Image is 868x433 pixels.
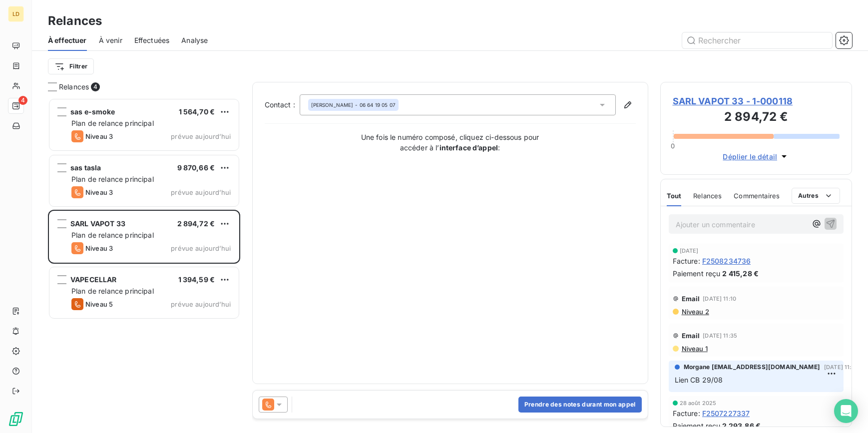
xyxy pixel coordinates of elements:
[48,58,94,74] button: Filtrer
[99,35,122,45] span: À venir
[311,101,396,108] div: - 06 64 19 05 07
[70,107,115,116] span: sas e-smoke
[8,411,24,427] img: Logo LeanPay
[680,248,699,254] span: [DATE]
[439,143,498,152] strong: interface d’appel
[673,108,840,128] h3: 2 894,72 €
[702,408,750,419] span: F2507227337
[673,421,721,431] span: Paiement reçu
[171,132,231,140] span: prévue aujourd’hui
[723,151,777,162] span: Déplier le détail
[8,6,24,22] div: LD
[722,268,759,279] span: 2 415,28 €
[720,151,792,162] button: Déplier le détail
[71,287,154,295] span: Plan de relance principal
[734,192,780,200] span: Commentaires
[59,82,89,92] span: Relances
[70,275,117,284] span: VAPECELLAR
[673,268,721,279] span: Paiement reçu
[311,101,354,108] span: [PERSON_NAME]
[91,82,100,91] span: 4
[265,100,300,110] label: Contact :
[673,256,700,266] span: Facture :
[48,35,87,45] span: À effectuer
[48,12,102,30] h3: Relances
[18,96,27,105] span: 4
[518,397,642,413] button: Prendre des notes durant mon appel
[177,163,215,172] span: 9 870,66 €
[681,345,708,353] span: Niveau 1
[171,188,231,196] span: prévue aujourd’hui
[682,295,700,303] span: Email
[70,163,101,172] span: sas tasla
[71,175,154,183] span: Plan de relance principal
[673,94,840,108] span: SARL VAPOT 33 - 1-000118
[792,188,840,204] button: Autres
[85,244,113,252] span: Niveau 3
[85,300,113,308] span: Niveau 5
[834,399,858,423] div: Open Intercom Messenger
[667,192,682,200] span: Tout
[693,192,722,200] span: Relances
[702,256,751,266] span: F2508234736
[71,231,154,239] span: Plan de relance principal
[171,300,231,308] span: prévue aujourd’hui
[680,400,717,406] span: 28 août 2025
[703,296,736,302] span: [DATE] 11:10
[682,32,832,48] input: Rechercher
[181,35,208,45] span: Analyse
[682,332,700,340] span: Email
[178,275,215,284] span: 1 394,59 €
[675,376,723,384] span: Lien CB 29/08
[703,333,737,339] span: [DATE] 11:35
[85,188,113,196] span: Niveau 3
[824,364,859,370] span: [DATE] 11:34
[671,142,675,150] span: 0
[722,421,761,431] span: 2 293,86 €
[70,219,125,228] span: SARL VAPOT 33
[179,107,215,116] span: 1 564,70 €
[48,98,240,433] div: grid
[171,244,231,252] span: prévue aujourd’hui
[177,219,215,228] span: 2 894,72 €
[71,119,154,127] span: Plan de relance principal
[85,132,113,140] span: Niveau 3
[350,132,550,153] p: Une fois le numéro composé, cliquez ci-dessous pour accéder à l’ :
[684,363,820,372] span: Morgane [EMAIL_ADDRESS][DOMAIN_NAME]
[673,408,700,419] span: Facture :
[681,308,709,316] span: Niveau 2
[134,35,170,45] span: Effectuées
